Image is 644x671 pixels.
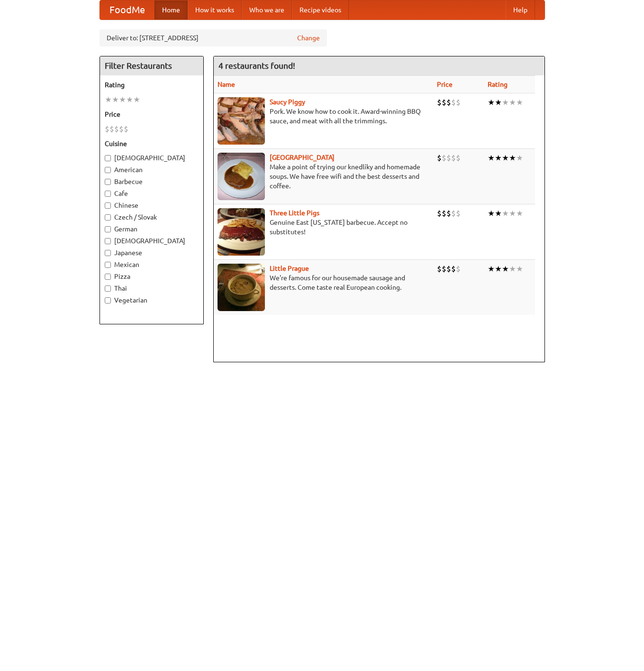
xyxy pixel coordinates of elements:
[488,208,495,219] li: ★
[446,264,451,274] li: $
[446,97,451,108] li: $
[442,97,446,108] li: $
[105,295,199,305] label: Vegetarian
[516,97,523,108] li: ★
[488,97,495,108] li: ★
[437,208,442,219] li: $
[105,236,199,246] label: [DEMOGRAPHIC_DATA]
[218,273,430,292] p: We're famous for our housemade sausage and desserts. Come taste real European cooking.
[442,153,446,163] li: $
[105,110,199,119] h5: Price
[270,209,319,217] a: Three Little Pigs
[112,94,119,105] li: ★
[495,153,502,163] li: ★
[105,94,112,105] li: ★
[270,98,305,106] a: Saucy Piggy
[105,212,199,222] label: Czech / Slovak
[456,264,461,274] li: $
[218,264,265,311] img: littleprague.jpg
[154,0,188,19] a: Home
[105,139,199,148] h5: Cuisine
[442,264,446,274] li: $
[105,214,111,221] input: Czech / Slovak
[105,165,199,175] label: American
[292,0,349,19] a: Recipe videos
[502,97,509,108] li: ★
[105,238,111,244] input: [DEMOGRAPHIC_DATA]
[218,218,430,237] p: Genuine East [US_STATE] barbecue. Accept no substitutes!
[124,124,128,134] li: $
[105,201,199,210] label: Chinese
[133,94,140,105] li: ★
[446,208,451,219] li: $
[114,124,119,134] li: $
[456,208,461,219] li: $
[105,284,199,293] label: Thai
[495,97,502,108] li: ★
[502,264,509,274] li: ★
[105,202,111,209] input: Chinese
[100,29,327,46] div: Deliver to: [STREET_ADDRESS]
[105,285,111,292] input: Thai
[437,81,453,88] a: Price
[502,208,509,219] li: ★
[105,297,111,303] input: Vegetarian
[105,177,199,186] label: Barbecue
[218,153,265,200] img: czechpoint.jpg
[105,179,111,185] input: Barbecue
[509,208,516,219] li: ★
[495,208,502,219] li: ★
[105,167,111,173] input: American
[105,260,199,269] label: Mexican
[100,0,154,19] a: FoodMe
[105,153,199,163] label: [DEMOGRAPHIC_DATA]
[451,208,456,219] li: $
[516,264,523,274] li: ★
[218,81,235,88] a: Name
[105,274,111,280] input: Pizza
[105,189,199,198] label: Cafe
[218,162,430,191] p: Make a point of trying our knedlíky and homemade soups. We have free wifi and the best desserts a...
[437,153,442,163] li: $
[119,94,126,105] li: ★
[105,80,199,90] h5: Rating
[488,81,508,88] a: Rating
[270,265,309,272] a: Little Prague
[451,264,456,274] li: $
[506,0,535,19] a: Help
[451,97,456,108] li: $
[105,250,111,256] input: Japanese
[105,272,199,281] label: Pizza
[105,124,109,134] li: $
[516,208,523,219] li: ★
[105,262,111,268] input: Mexican
[109,124,114,134] li: $
[502,153,509,163] li: ★
[105,191,111,197] input: Cafe
[437,264,442,274] li: $
[297,33,320,43] a: Change
[270,154,335,161] a: [GEOGRAPHIC_DATA]
[218,61,295,70] ng-pluralize: 4 restaurants found!
[509,153,516,163] li: ★
[119,124,124,134] li: $
[516,153,523,163] li: ★
[488,153,495,163] li: ★
[188,0,242,19] a: How it works
[495,264,502,274] li: ★
[442,208,446,219] li: $
[456,97,461,108] li: $
[218,107,430,126] p: Pork. We know how to cook it. Award-winning BBQ sauce, and meat with all the trimmings.
[105,248,199,257] label: Japanese
[242,0,292,19] a: Who we are
[446,153,451,163] li: $
[437,97,442,108] li: $
[105,224,199,234] label: German
[105,155,111,161] input: [DEMOGRAPHIC_DATA]
[100,56,203,75] h4: Filter Restaurants
[105,226,111,232] input: German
